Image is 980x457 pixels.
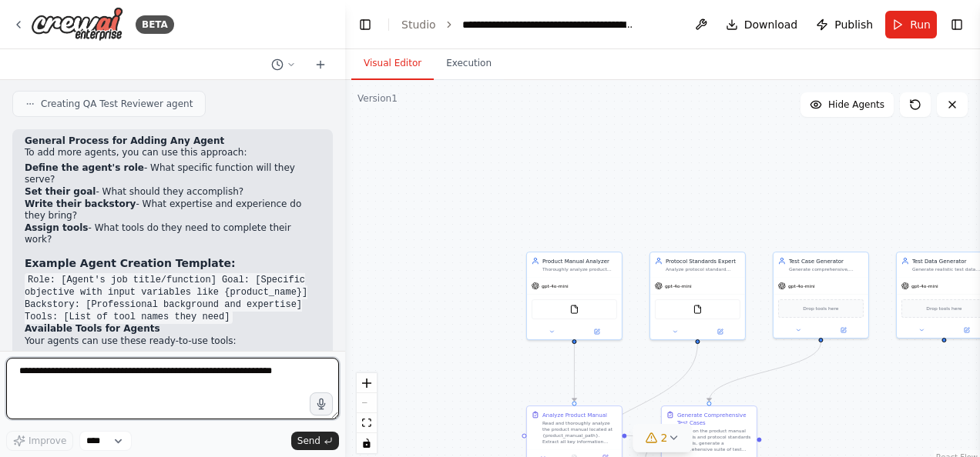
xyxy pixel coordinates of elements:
[357,373,377,393] button: zoom in
[357,92,398,105] div: Version 1
[308,55,333,74] button: Start a new chat
[351,48,434,80] button: Visual Editor
[677,428,752,452] div: Based on the product manual analysis and protocol standards analysis, generate a comprehensive su...
[136,15,174,34] div: BETA
[434,48,504,80] button: Execution
[911,283,938,289] span: gpt-4o-mini
[693,305,702,314] img: FileReadTool
[910,17,931,32] span: Run
[773,252,869,339] div: Test Case GeneratorGenerate comprehensive, executable test cases that validate both product funct...
[542,266,617,272] div: Thoroughly analyze product manuals for {product_name} to extract key features, functionalities, s...
[25,186,96,197] strong: Set their goal
[401,18,436,31] a: Studio
[401,17,636,32] nav: breadcrumb
[946,14,968,35] button: Show right sidebar
[265,55,302,74] button: Switch to previous chat
[310,392,333,415] button: Click to speak your automation idea
[25,162,144,173] strong: Define the agent's role
[6,431,73,451] button: Improve
[810,11,879,38] button: Publish
[29,435,66,447] span: Improve
[626,432,656,443] g: Edge from 9084e86f-08d5-4845-93a4-9bd999b6eeea to 3a6376e8-6f93-463b-be44-6d5fe99fc8f5
[297,435,321,447] span: Send
[357,413,377,433] button: fit view
[788,283,815,289] span: gpt-4o-mini
[526,252,623,340] div: Product Manual AnalyzerThoroughly analyze product manuals for {product_name} to extract key featu...
[25,198,136,209] strong: Write their backstory
[25,135,224,146] strong: General Process for Adding Any Agent
[570,344,578,402] g: Edge from 2535900a-1c95-4438-be95-9d8522da5488 to 9084e86f-08d5-4845-93a4-9bd999b6eeea
[25,222,321,246] li: - What tools do they need to complete their work?
[633,424,693,452] button: 2
[661,430,668,445] span: 2
[649,252,746,340] div: Protocol Standards ExpertAnalyze protocol standard manuals for {protocol_type} to identify compli...
[291,432,339,450] button: Send
[705,342,824,402] g: Edge from 764b31ab-cb3d-4db8-acf9-90cb1e4e3cb9 to 3a6376e8-6f93-463b-be44-6d5fe99fc8f5
[25,323,160,334] strong: Available Tools for Agents
[828,98,884,111] span: Hide Agents
[800,92,894,117] button: Hide Agents
[821,325,865,335] button: Open in side panel
[25,162,321,186] li: - What specific function will they serve?
[357,433,377,453] button: toggle interactivity
[575,327,619,336] button: Open in side panel
[834,17,873,32] span: Publish
[542,257,617,265] div: Product Manual Analyzer
[677,411,752,426] div: Generate Comprehensive Test Cases
[885,11,937,38] button: Run
[720,11,804,38] button: Download
[25,147,321,159] p: To add more agents, you can use this approach:
[357,373,377,453] div: React Flow controls
[31,7,123,42] img: Logo
[665,283,692,289] span: gpt-4o-mini
[25,335,321,348] p: Your agents can use these ready-to-use tools:
[542,420,617,445] div: Read and thoroughly analyze the product manual located at {product_manual_path}. Extract all key ...
[789,266,864,272] div: Generate comprehensive, executable test cases that validate both product functionality and protoc...
[25,273,307,324] code: Role: [Agent's job title/function] Goal: [Specific objective with input variables like {product_n...
[25,198,321,222] li: - What expertise and experience do they bring?
[569,305,579,314] img: FileReadTool
[744,17,798,32] span: Download
[25,222,88,233] strong: Assign tools
[41,98,193,110] span: Creating QA Test Reviewer agent
[542,411,607,419] div: Analyze Product Manual
[354,14,376,35] button: Hide left sidebar
[666,257,740,265] div: Protocol Standards Expert
[25,257,236,269] strong: Example Agent Creation Template:
[25,186,321,198] li: - What should they accomplish?
[803,305,838,312] span: Drop tools here
[926,305,962,312] span: Drop tools here
[789,257,864,265] div: Test Case Generator
[666,266,740,272] div: Analyze protocol standard manuals for {protocol_type} to identify compliance requirements, valida...
[698,327,742,336] button: Open in side panel
[542,283,569,289] span: gpt-4o-mini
